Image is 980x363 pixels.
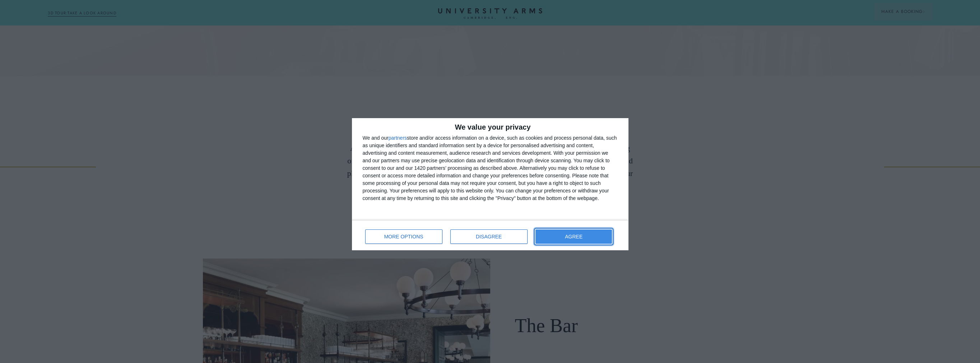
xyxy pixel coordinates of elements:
[476,234,502,239] span: DISAGREE
[384,234,423,239] span: MORE OPTIONS
[352,118,628,250] div: qc-cmp2-ui
[363,124,618,131] h2: We value your privacy
[565,234,582,239] span: AGREE
[365,229,442,244] button: MORE OPTIONS
[535,229,612,244] button: AGREE
[363,134,618,202] div: We and our store and/or access information on a device, such as cookies and process personal data...
[450,229,528,244] button: DISAGREE
[389,135,407,140] button: partners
